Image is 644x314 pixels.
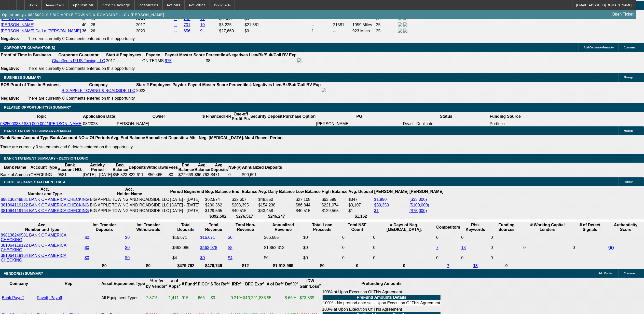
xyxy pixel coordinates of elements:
[249,58,281,64] td: --
[461,245,466,250] a: 18
[219,22,244,28] td: $3,225
[273,83,305,87] b: Lien/Bk/Suit/Coll
[200,23,205,27] a: 10
[333,28,352,34] td: --
[90,22,135,28] td: 26
[333,22,352,28] td: 21581
[167,3,181,7] span: Actions
[403,29,407,33] img: linkedin-icon.png
[90,203,170,208] td: BIG APPLE TOWING AND ROADSIDE LLC
[146,163,168,172] th: Withdrawls
[244,28,311,34] td: $0
[52,59,105,63] a: Chauffeurs R US Towing LLC
[231,214,257,219] th: $276,517
[172,233,199,242] td: $16,671
[245,282,264,286] b: BFC Exp
[90,187,170,197] th: Acc. Holder Name
[297,58,302,62] img: facebook-icon.png
[398,29,402,33] img: facebook-icon.png
[30,172,58,177] td: CHECKING
[321,187,348,197] th: High Balance
[624,180,633,183] span: Refresh
[523,223,572,232] th: # Working Capital Lenders
[264,245,302,250] div: $1,852,313
[409,203,429,207] a: ($100,000)
[128,163,146,172] th: Deposits
[608,223,643,232] th: Authenticity Score
[608,245,614,251] a: 90
[409,187,444,197] th: [PERSON_NAME]
[211,282,230,286] b: $ Tot Ref
[283,121,316,126] td: --
[461,253,490,263] td: 0
[188,83,228,87] b: Paynet Master Score
[219,28,244,34] td: $27,660
[10,82,61,87] th: Proof of Time In Business
[2,13,164,17] span: Opportunity / 082500210 / BIG APPLE TOWING & ROADSIDE LLC / [PERSON_NAME]
[168,163,178,172] th: Fees
[303,253,341,263] td: $0
[258,214,295,219] th: $246,247
[228,281,229,285] sup: 2
[267,282,284,286] b: # of Def
[228,163,242,172] th: NSF(#)
[172,263,199,268] th: $479,762
[170,203,204,208] td: [DATE] - [DATE]
[185,0,210,10] button: Activities
[264,263,303,268] th: $1,918,999
[57,172,83,177] td: 9581
[285,282,298,286] b: Def %
[376,28,398,34] td: 25
[90,208,170,213] td: BIG APPLE TOWING AND ROADSIDE LLC
[170,187,204,197] th: Period Begin/End
[166,283,168,287] sup: 2
[1,66,19,71] b: Negative:
[321,197,348,202] td: $63,599
[228,263,263,268] th: $12
[184,23,190,27] a: 701
[296,281,298,285] sup: 2
[84,223,124,232] th: Int. Transfer Deposits
[228,245,232,250] a: $8
[264,256,302,260] div: $0
[436,253,460,263] td: 0
[232,282,241,286] b: IRR
[572,233,608,263] td: 0
[57,163,83,172] th: Bank Account NO.
[186,135,244,140] th: # Mts. Neg. [MEDICAL_DATA].
[101,281,145,286] b: Asset Equipment Type
[231,187,257,197] th: End. Balance
[115,121,202,126] td: [PERSON_NAME]
[85,235,89,240] a: $0
[174,29,177,33] a: --
[409,208,427,213] a: ($75,000)
[306,83,321,87] b: BV Exp
[249,53,281,57] b: Lien/Bk/Suit/Coll
[208,281,210,285] sup: 2
[1,82,10,87] th: SOS
[264,235,302,240] div: $66,685
[82,28,90,34] td: 36
[172,83,187,87] b: Paydex
[189,3,206,7] span: Activities
[0,122,83,126] a: 082500333 / $30,000.00/ / [PERSON_NAME]
[50,135,86,140] th: Bank Account NO.
[83,112,115,121] th: Application Date
[136,23,145,27] span: 2017
[27,96,135,100] span: There are currently 0 Comments entered on this opportunity
[200,29,202,33] a: 9
[58,53,99,57] b: Corporate Guarantor
[258,187,295,197] th: Avg. Daily Balance
[4,156,88,160] span: Bank Statement Summary - Decision Logic
[170,197,204,202] td: [DATE] - [DATE]
[228,235,232,240] a: $0
[610,10,636,19] a: Open Ticket
[403,121,489,126] td: Dead - Duplicate
[136,88,146,94] td: 2022
[403,22,407,27] img: linkedin-icon.png
[319,283,321,287] sup: 2
[194,163,210,172] th: Avg. Balance
[436,223,460,232] th: Competitors
[283,112,316,121] th: Purchase Option
[282,53,296,57] b: BV Exp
